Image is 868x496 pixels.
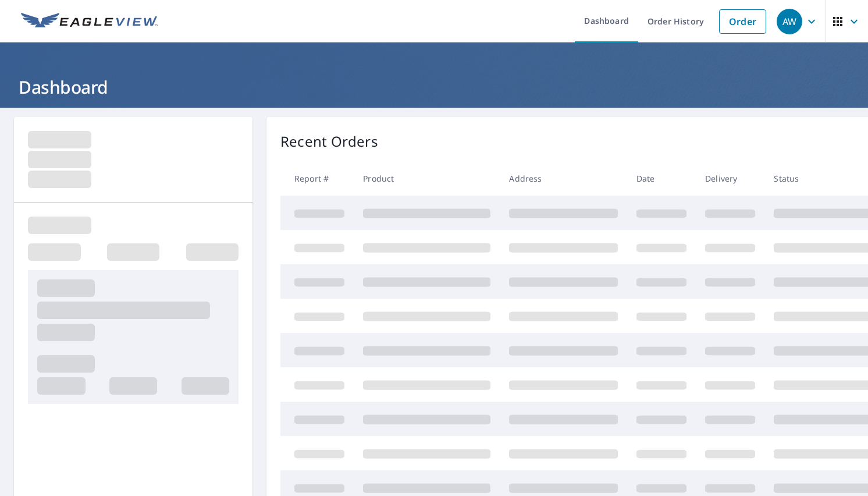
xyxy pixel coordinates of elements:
th: Address [500,161,627,196]
a: Order [719,9,766,34]
p: Recent Orders [280,131,378,152]
th: Product [354,161,500,196]
th: Date [627,161,696,196]
th: Report # [280,161,354,196]
h1: Dashboard [14,75,854,99]
img: EV Logo [21,13,158,30]
div: AW [777,9,802,34]
th: Delivery [696,161,764,196]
